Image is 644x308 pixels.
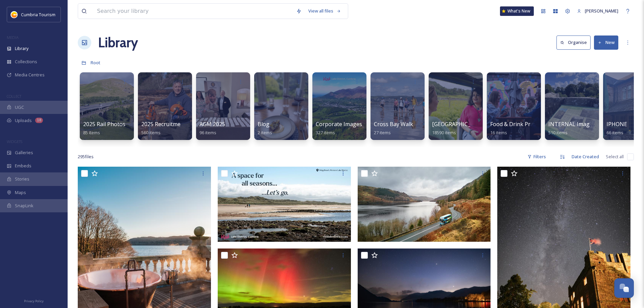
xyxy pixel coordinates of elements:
[35,118,43,123] div: 18
[199,129,216,136] span: 96 items
[15,176,29,182] span: Stories
[432,121,486,136] a: [GEOGRAPHIC_DATA]18590 items
[91,58,100,67] a: Root
[83,120,125,128] span: 2025 Rail Photos
[15,149,33,156] span: Galleries
[358,167,491,242] img: Stagecoach Lakes_Day 2_008.jpg
[316,120,362,128] span: Corporate Images
[548,129,568,136] span: 510 items
[11,11,18,18] img: images.jpg
[606,121,627,136] a: IPHONE66 items
[199,120,225,128] span: AGM 2025
[490,121,543,136] a: Food & Drink Project16 items
[374,129,391,136] span: 27 items
[305,4,344,18] a: View all files
[432,129,456,136] span: 18590 items
[556,35,591,49] button: Organise
[15,58,37,65] span: Collections
[614,278,634,298] button: Open Chat
[432,120,486,128] span: [GEOGRAPHIC_DATA]
[316,129,335,136] span: 327 items
[7,35,19,40] span: MEDIA
[24,299,44,303] span: Privacy Policy
[568,150,602,163] div: Date Created
[15,189,26,196] span: Maps
[548,120,598,128] span: INTERNAL Imagery
[574,4,622,18] a: [PERSON_NAME]
[83,129,100,136] span: 85 items
[524,150,549,163] div: Filters
[594,35,618,49] button: New
[15,203,33,209] span: SnapLink
[374,120,427,128] span: Cross Bay Walk 2024
[21,11,55,18] span: Cumbria Tourism
[15,72,45,78] span: Media Centres
[98,32,138,53] a: Library
[548,121,598,136] a: INTERNAL Imagery510 items
[15,45,28,52] span: Library
[500,6,534,16] a: What's New
[316,121,362,136] a: Corporate Images327 items
[15,117,32,124] span: Uploads
[258,129,272,136] span: 2 items
[490,129,507,136] span: 16 items
[83,121,125,136] a: 2025 Rail Photos85 items
[141,120,234,128] span: 2025 Recruitment - [PERSON_NAME]
[91,60,100,66] span: Root
[258,121,272,136] a: Blog2 items
[258,120,269,128] span: Blog
[606,153,624,160] span: Select all
[218,167,351,242] img: 1920x1080-drigg-beach.jpg
[15,104,24,111] span: UGC
[7,94,21,99] span: COLLECT
[7,139,22,144] span: WIDGETS
[141,121,234,136] a: 2025 Recruitment - [PERSON_NAME]560 items
[94,4,293,19] input: Search your library
[606,120,627,128] span: IPHONE
[374,121,427,136] a: Cross Bay Walk 202427 items
[24,297,44,305] a: Privacy Policy
[78,153,94,160] span: 295 file s
[585,8,618,14] span: [PERSON_NAME]
[141,129,161,136] span: 560 items
[490,120,543,128] span: Food & Drink Project
[199,121,225,136] a: AGM 202596 items
[606,129,623,136] span: 66 items
[15,163,31,169] span: Embeds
